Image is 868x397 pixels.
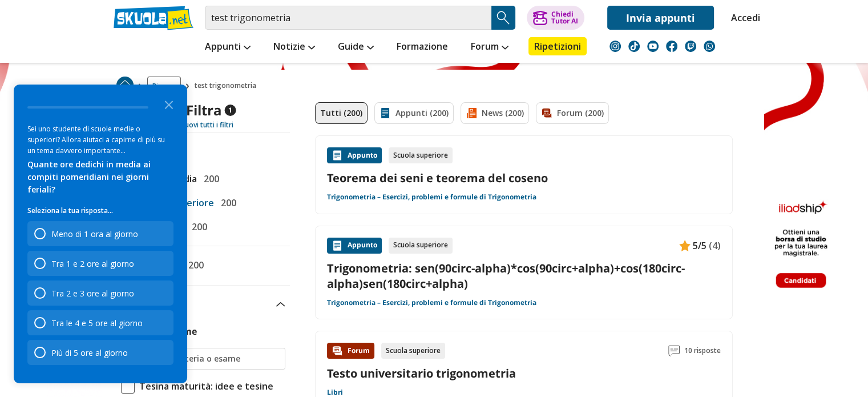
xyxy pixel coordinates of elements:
div: Forum [327,343,374,359]
img: tiktok [628,41,640,52]
img: Appunti contenuto [332,240,343,251]
span: (4) [709,238,721,253]
img: Appunti contenuto [332,150,343,161]
img: instagram [609,41,621,52]
img: Appunti contenuto [679,240,691,251]
a: Trigonometria – Esercizi, problemi e formule di Trigonometria [327,193,536,202]
div: Sei uno studente di scuole medie o superiori? Allora aiutaci a capirne di più su un tema davvero ... [27,123,173,156]
img: Forum filtro contenuto [541,107,552,119]
div: Tra 1 e 2 ore al giorno [27,251,173,276]
a: Trigonometria – Esercizi, problemi e formule di Trigonometria [327,298,536,307]
a: Forum (200) [536,102,609,124]
img: Commenti lettura [668,345,680,356]
button: Search Button [491,6,515,30]
span: test trigonometria [195,77,261,95]
a: Trigonometria: sen(90circ-alpha)*cos(90circ+alpha)+cos(180circ-alpha)sen(180circ+alpha) [327,260,721,291]
span: 200 [216,195,236,210]
img: Appunti filtro contenuto [380,107,391,119]
span: 200 [199,171,219,186]
a: Tutti (200) [315,102,368,124]
div: Tra 2 e 3 ore al giorno [51,288,134,299]
img: Home [116,77,134,94]
div: Tra 1 e 2 ore al giorno [51,258,134,269]
div: Meno di 1 ora al giorno [27,221,173,246]
span: 200 [184,258,204,272]
div: Più di 5 ore al giorno [27,340,173,365]
img: Cerca appunti, riassunti o versioni [495,9,512,26]
a: Appunti [202,37,253,58]
a: Guide [335,37,377,58]
a: Formazione [394,37,451,58]
a: Forum [468,37,511,58]
div: Tra 2 e 3 ore al giorno [27,280,173,306]
img: twitch [685,41,696,52]
span: Sponsored by: FARO Technologies [146,2,260,10]
p: Seleziona la tua risposta... [27,205,173,216]
div: Appunto [327,147,382,163]
div: Tra le 4 e 5 ore al giorno [51,318,143,328]
button: Close the survey [158,93,180,115]
a: Ricerca [147,77,181,95]
div: Survey [14,85,187,383]
h1: Rapido preciso versatile [146,13,342,25]
a: Libri [327,388,343,397]
div: Filtra [170,102,236,118]
a: Invia appunti [607,6,714,30]
span: 10 risposte [684,343,721,359]
input: Cerca appunti, riassunti o versioni [205,6,491,30]
div: Quante ore dedichi in media ai compiti pomeridiani nei giorni feriali? [27,158,173,196]
div: Scuola superiore [389,147,453,163]
div: Chiedi Tutor AI [551,11,578,25]
a: News (200) [461,102,529,124]
img: Apri e chiudi sezione [276,302,285,307]
a: Appunti (200) [374,102,454,124]
img: News filtro contenuto [466,107,477,119]
a: Home [116,77,134,95]
a: Notizie [271,37,318,58]
div: Appunto [327,238,382,254]
div: Scuola superiore [389,238,453,254]
div: Scuola superiore [381,343,445,359]
button: ChiediTutor AI [527,6,584,30]
img: facebook [666,41,677,52]
a: Testo universitario trigonometria [327,366,516,381]
div: Rimuovi tutti i filtri [116,121,290,130]
span: 1 [224,105,236,116]
span: 5/5 [693,238,706,253]
div: Più di 5 ore al giorno [51,347,128,358]
span: 200 [187,219,207,234]
img: Forum contenuto [332,345,343,356]
img: youtube [647,41,659,52]
div: Meno di 1 ora al giorno [51,228,138,239]
a: Teorema dei seni e teorema del coseno [327,170,721,186]
img: WhatsApp [704,41,715,52]
a: Ripetizioni [528,37,587,55]
a: Accedi [731,6,755,30]
input: Ricerca materia o esame [141,353,280,364]
div: Tra le 4 e 5 ore al giorno [27,310,173,335]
